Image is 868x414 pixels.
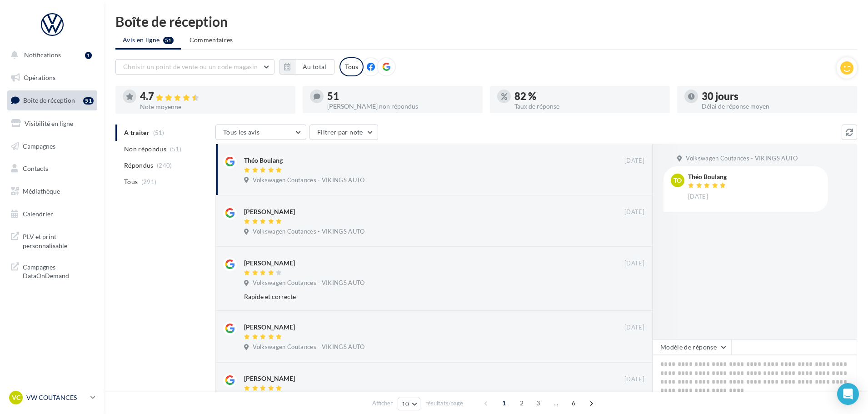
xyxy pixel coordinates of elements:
span: 10 [402,400,409,408]
span: VC [12,393,20,402]
span: Volkswagen Coutances - VIKINGS AUTO [253,176,364,185]
a: VC VW COUTANCES [7,389,97,406]
span: Non répondus [124,145,166,154]
span: (240) [157,162,172,169]
span: Médiathèque [23,187,60,195]
span: Campagnes DataOnDemand [23,261,94,280]
span: Afficher [372,399,393,408]
div: Taux de réponse [514,103,663,110]
div: 1 [85,52,92,59]
span: Volkswagen Coutances - VIKINGS AUTO [253,343,364,351]
span: 1 [497,396,511,410]
span: PLV et print personnalisable [23,230,94,250]
div: Théo Boulang [688,174,728,180]
span: ... [549,396,563,410]
div: Open Intercom Messenger [837,383,859,405]
div: [PERSON_NAME] [244,259,295,268]
span: Contacts [23,165,48,172]
div: [PERSON_NAME] [244,323,295,332]
span: [DATE] [624,375,644,384]
div: 4.7 [140,91,288,102]
span: Tous [124,177,138,186]
button: Modèle de réponse [653,339,732,355]
span: Volkswagen Coutances - VIKINGS AUTO [253,228,364,236]
div: [PERSON_NAME] [244,374,295,383]
div: Note moyenne [140,104,288,110]
button: Au total [279,59,334,75]
span: 3 [531,396,545,410]
div: Tous [339,57,364,76]
button: Notifications 1 [5,45,95,65]
span: Répondus [124,161,154,170]
span: résultats/page [425,399,463,408]
button: Filtrer par note [309,125,378,140]
div: 51 [83,97,94,105]
span: Opérations [24,74,55,81]
a: Calendrier [5,205,99,224]
span: Campagnes [23,142,55,150]
span: [DATE] [624,324,644,332]
span: Volkswagen Coutances - VIKINGS AUTO [686,155,798,163]
span: 6 [566,396,581,410]
span: Calendrier [23,210,53,218]
button: Choisir un point de vente ou un code magasin [115,59,274,75]
a: Campagnes [5,137,99,156]
span: Tous les avis [223,128,260,136]
p: VW COUTANCES [26,393,87,402]
span: Volkswagen Coutances - VIKINGS AUTO [253,279,364,287]
span: [DATE] [624,157,644,165]
div: Boîte de réception [115,15,857,28]
span: Choisir un point de vente ou un code magasin [123,63,258,70]
span: [DATE] [624,259,644,268]
span: [DATE] [688,193,708,201]
span: Notifications [24,51,61,59]
div: [PERSON_NAME] [244,207,295,216]
a: Boîte de réception51 [5,90,99,110]
span: Commentaires [190,35,233,45]
div: [PERSON_NAME] non répondus [327,103,475,110]
div: 51 [327,91,475,101]
span: (51) [170,145,181,153]
a: Contacts [5,159,99,178]
a: Médiathèque [5,182,99,201]
button: Au total [295,59,334,75]
div: Rapide et correcte [244,292,585,301]
button: 10 [398,398,421,410]
span: Visibilité en ligne [25,120,73,127]
a: PLV et print personnalisable [5,227,99,254]
span: To [673,176,682,185]
span: (291) [141,178,157,185]
div: Délai de réponse moyen [702,103,850,110]
div: 30 jours [702,91,850,101]
a: Visibilité en ligne [5,114,99,133]
div: 82 % [514,91,663,101]
span: 2 [514,396,529,410]
a: Campagnes DataOnDemand [5,257,99,284]
a: Opérations [5,68,99,87]
button: Tous les avis [215,125,306,140]
span: Boîte de réception [23,96,75,104]
span: [DATE] [624,208,644,216]
div: Théo Boulang [244,156,283,165]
